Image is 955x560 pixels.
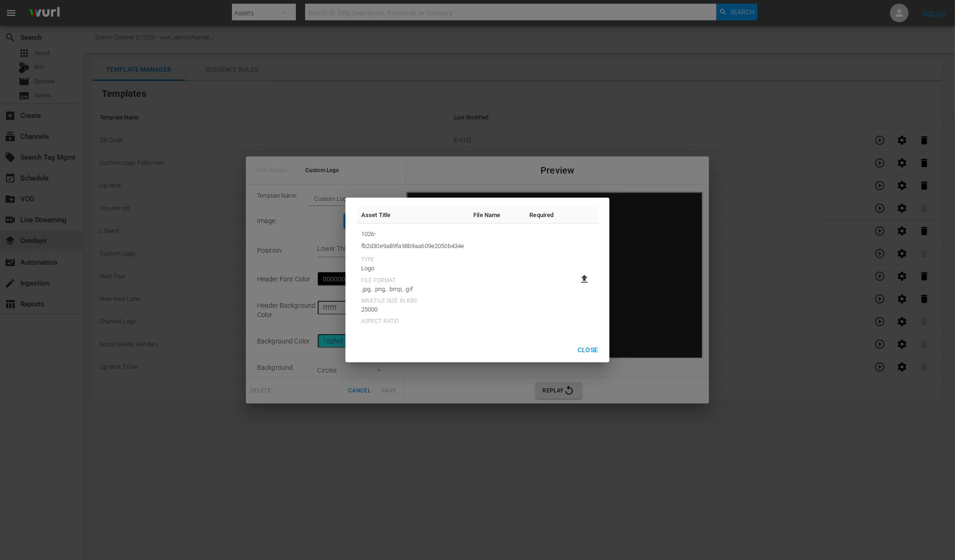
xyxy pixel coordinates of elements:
[361,228,464,252] span: 1026-fb2d30e9a89fa98b9aa609e2050b434e
[361,285,464,294] div: .jpg, .png, .bmp, .gif
[525,207,559,224] th: Required
[361,305,464,314] div: 25000
[357,207,469,224] th: Asset Title
[578,344,598,356] span: Close
[361,277,464,285] div: File Format
[361,318,464,325] div: Aspect Ratio
[361,264,464,273] div: Logo
[469,207,525,224] th: File Name
[570,342,606,359] button: Close
[361,256,464,264] div: Type
[361,298,464,305] div: Max File Size In Kbs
